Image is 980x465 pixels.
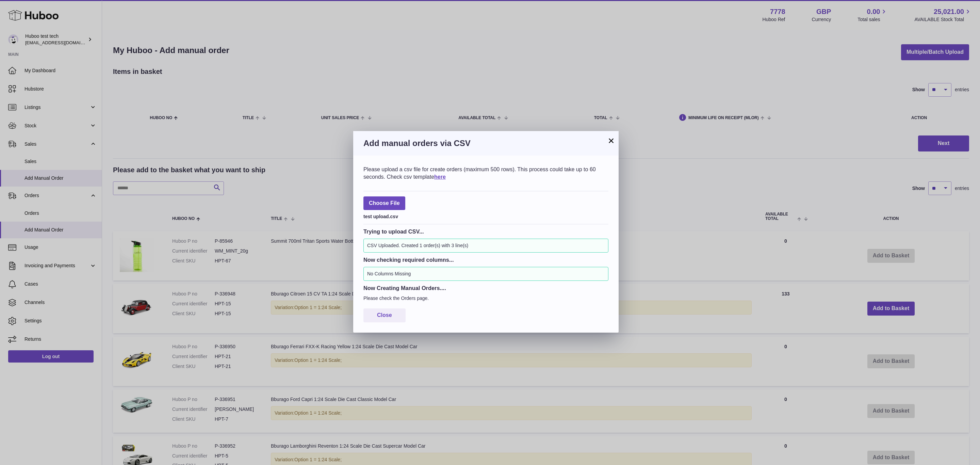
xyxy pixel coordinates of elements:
[607,137,615,145] button: ×
[363,256,608,263] h3: Now checking required columns...
[363,166,608,180] div: Please upload a csv file for create orders (maximum 500 rows). This process could take up to 60 s...
[363,308,406,322] button: Close
[363,196,405,210] span: Choose File
[363,138,608,149] h3: Add manual orders via CSV
[363,295,608,302] p: Please check the Orders page.
[363,228,608,235] h3: Trying to upload CSV...
[363,239,608,253] div: CSV Uploaded. Created 1 order(s) with 3 line(s)
[434,174,446,180] a: here
[363,267,608,281] div: No Columns Missing
[363,212,608,220] div: test upload.csv
[363,284,608,292] h3: Now Creating Manual Orders....
[377,312,392,318] span: Close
